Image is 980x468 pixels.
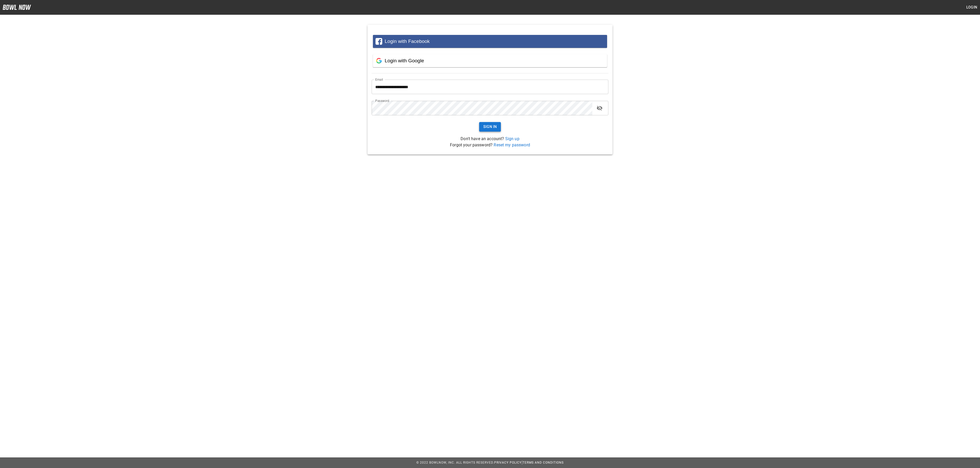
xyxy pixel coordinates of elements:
[416,461,494,464] span: © 2022 BowlNow, Inc. All Rights Reserved.
[494,142,530,147] a: Reset my password
[385,39,430,44] span: Login with Facebook
[372,136,608,142] p: Don't have an account?
[373,54,607,67] button: Login with Google
[372,142,608,148] p: Forgot your password?
[3,5,31,10] img: logo
[385,58,424,63] span: Login with Google
[373,35,607,48] button: Login with Facebook
[963,3,980,12] button: Login
[494,461,522,464] a: Privacy Policy
[505,136,519,141] a: Sign up
[594,103,605,113] button: toggle password visibility
[523,461,564,464] a: Terms and Conditions
[479,122,501,132] button: Sign In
